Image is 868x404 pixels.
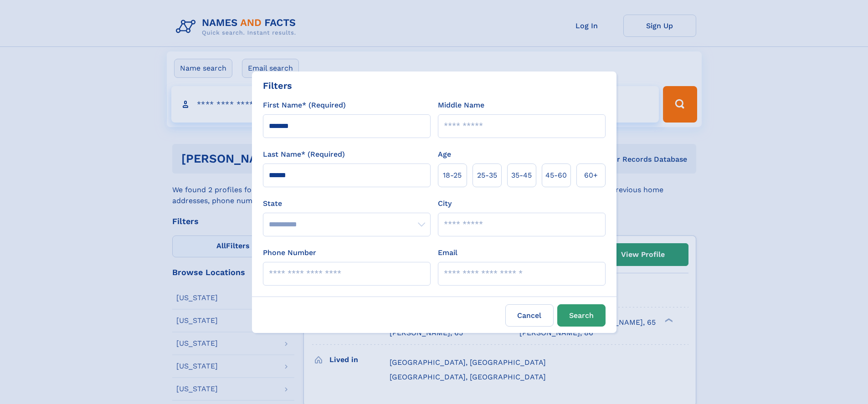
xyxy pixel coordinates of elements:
span: 60+ [584,170,598,181]
button: Search [557,304,606,327]
label: Email [438,247,457,258]
label: Last Name* (Required) [263,149,345,160]
span: 45‑60 [545,170,567,181]
span: 25‑35 [477,170,497,181]
span: 35‑45 [511,170,532,181]
label: State [263,198,431,209]
label: First Name* (Required) [263,100,346,111]
label: City [438,198,452,209]
label: Middle Name [438,100,484,111]
label: Phone Number [263,247,316,258]
div: Filters [263,79,292,92]
label: Cancel [505,304,554,327]
label: Age [438,149,451,160]
span: 18‑25 [443,170,462,181]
